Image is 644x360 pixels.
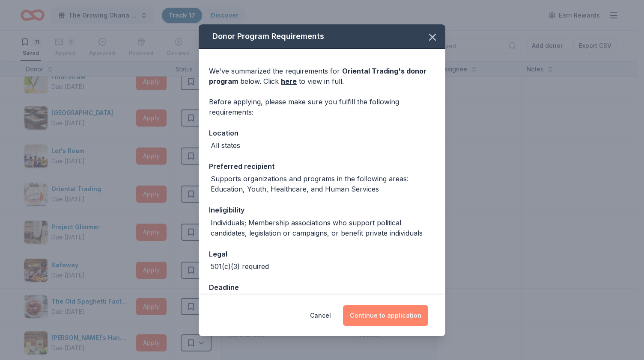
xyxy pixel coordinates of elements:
div: Ineligibility [209,204,435,215]
div: Legal [209,248,435,260]
div: We've summarized the requirements for below. Click to view in full. [209,66,435,86]
button: Continue to application [343,305,428,326]
a: here [281,76,297,86]
div: 501(c)(3) required [211,261,269,271]
div: Donor Program Requirements [199,24,445,49]
button: Cancel [310,305,331,326]
div: Preferred recipient [209,161,435,172]
div: Supports organizations and programs in the following areas: Education, Youth, Healthcare, and Hum... [211,174,435,194]
div: Before applying, please make sure you fulfill the following requirements: [209,97,435,117]
div: All states [211,140,240,150]
div: Location [209,127,435,139]
div: Deadline [209,282,435,293]
div: Individuals; Membership associations who support political candidates, legislation or campaigns, ... [211,218,435,238]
